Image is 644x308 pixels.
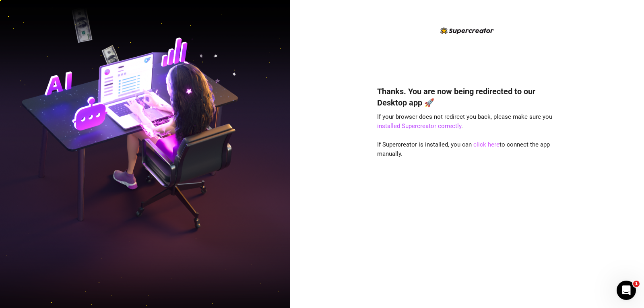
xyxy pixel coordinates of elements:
[377,113,552,130] span: If your browser does not redirect you back, please make sure you .
[377,141,550,158] span: If Supercreator is installed, you can to connect the app manually.
[473,141,500,148] a: click here
[377,122,461,130] a: installed Supercreator correctly
[633,281,640,287] span: 1
[377,86,557,108] h4: Thanks. You are now being redirected to our Desktop app 🚀
[617,281,636,300] iframe: Intercom live chat
[440,27,494,34] img: logo-BBDzfeDw.svg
